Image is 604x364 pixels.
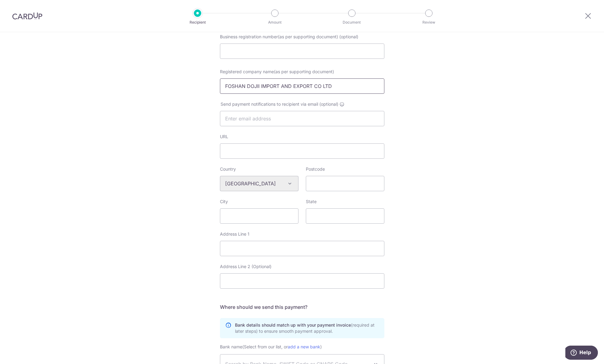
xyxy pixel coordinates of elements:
[235,322,379,334] p: Bank details should match up with your payment invoice
[306,166,325,172] label: Postcode
[220,69,334,74] span: Registered company name(as per supporting document)
[220,199,228,205] label: City
[220,303,384,311] h5: Where should we send this payment?
[220,111,384,126] input: Enter email address
[220,134,228,140] label: URL
[565,346,598,361] iframe: Opens a widget where you can find more information
[14,4,26,10] span: Help
[175,19,220,25] p: Recipient
[288,344,320,349] a: add a new bank
[252,19,298,25] p: Amount
[306,199,317,205] label: State
[221,101,338,107] span: Send payment notifications to recipient via email (optional)
[220,166,236,172] label: Country
[220,343,322,351] label: Bank name
[242,344,322,349] span: (Select from our list, or )
[220,34,338,39] span: Business registration number(as per supporting document)
[329,19,375,25] p: Document
[12,12,42,20] img: CardUp
[220,231,249,237] label: Address Line 1
[339,34,358,40] span: (optional)
[220,264,271,270] label: Address Line 2 (Optional)
[406,19,452,25] p: Review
